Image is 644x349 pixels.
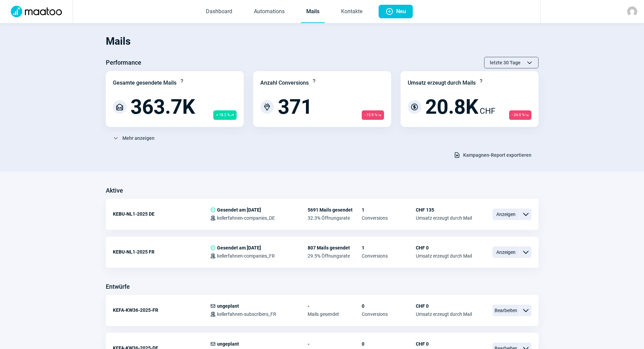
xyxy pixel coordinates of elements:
span: Neu [396,5,406,18]
span: Mails gesendet [308,311,362,317]
span: 20.8K [425,97,478,117]
span: CHF 0 [416,245,472,250]
button: Kampagnen-Report exportieren [447,149,539,161]
span: 0 [362,341,416,347]
img: avatar [627,6,637,17]
span: Conversions [362,253,416,259]
div: Umsatz erzeugt durch Mails [408,79,476,87]
span: CHF [480,105,495,117]
span: Umsatz erzeugt durch Mail [416,253,472,259]
span: - [308,303,362,309]
span: 807 Mails gesendet [308,245,362,250]
span: kellerfahnen-companies_FR [217,253,275,259]
span: 363.7K [130,97,195,117]
span: CHF 135 [416,207,472,213]
span: kellerfahnen-subscribers_FR [217,311,276,317]
span: Umsatz erzeugt durch Mail [416,215,472,221]
span: Conversions [362,311,416,317]
span: Bearbeiten [493,305,520,316]
a: Automations [248,1,290,23]
span: 32.3% Öffnungsrate [308,215,362,221]
span: Conversions [362,215,416,221]
div: KEFA-KW36-2025-FR [113,303,210,317]
span: ungeplant [217,341,239,347]
span: CHF 0 [416,303,472,309]
span: CHF 0 [416,341,472,347]
button: Neu [379,5,413,18]
span: Anzeigen [493,209,520,220]
span: kellerfahnen-companies_DE [217,215,275,221]
div: KEBU-NL1-2025 FR [113,245,210,259]
span: Mehr anzeigen [122,133,154,144]
span: + 18.2 % [213,110,237,120]
a: Dashboard [200,1,238,23]
span: - 15.9 % [362,110,384,120]
span: - [308,341,362,347]
h3: Entwürfe [106,281,130,292]
div: KEBU-NL1-2025 DE [113,207,210,221]
div: Gesamte gesendete Mails [113,79,176,87]
a: Mails [301,1,325,23]
h3: Performance [106,57,141,68]
span: 29.5% Öffnungsrate [308,253,362,259]
span: ungeplant [217,303,239,309]
h3: Aktive [106,185,123,196]
h1: Mails [106,30,539,53]
span: 1 [362,245,416,250]
span: 5691 Mails gesendet [308,207,362,213]
button: Mehr anzeigen [106,132,162,144]
span: 1 [362,207,416,213]
span: Gesendet am [DATE] [217,245,261,250]
span: letzte 30 Tage [490,57,521,68]
img: Logo [7,6,66,17]
span: 371 [278,97,312,117]
span: Kampagnen-Report exportieren [463,150,531,160]
a: Kontakte [336,1,368,23]
div: Anzahl Conversions [260,79,309,87]
span: - 24.5 % [509,110,531,120]
span: Anzeigen [493,246,520,258]
span: Gesendet am [DATE] [217,207,261,213]
span: Umsatz erzeugt durch Mail [416,311,472,317]
span: 0 [362,303,416,309]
